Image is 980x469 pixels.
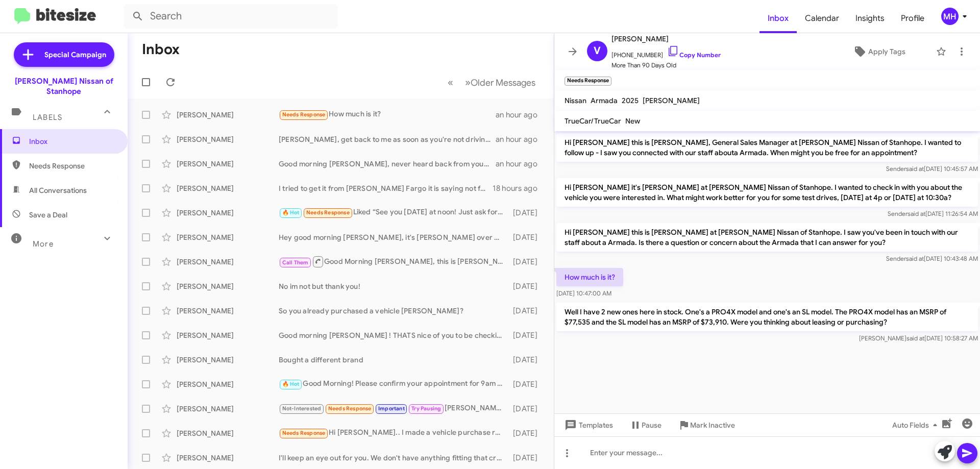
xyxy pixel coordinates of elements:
[508,355,546,365] div: [DATE]
[279,453,508,463] div: I'll keep an eye out for you. We don't have anything fitting that criteria as of [DATE].
[306,209,350,216] span: Needs Response
[177,428,279,438] div: [PERSON_NAME]
[625,116,640,126] span: New
[556,289,611,297] span: [DATE] 10:47:00 AM
[884,416,949,434] button: Auto Fields
[282,209,300,216] span: 🔥 Hot
[496,134,546,144] div: an hour ago
[177,281,279,291] div: [PERSON_NAME]
[556,178,978,207] p: Hi [PERSON_NAME] it's [PERSON_NAME] at [PERSON_NAME] Nissan of Stanhope. I wanted to check in wit...
[177,134,279,144] div: [PERSON_NAME]
[442,72,542,93] nav: Page navigation example
[282,430,326,436] span: Needs Response
[279,109,496,120] div: How much is it?
[508,404,546,414] div: [DATE]
[29,185,87,195] span: All Conversations
[279,306,508,316] div: So you already purchased a vehicle [PERSON_NAME]?
[611,60,721,70] span: More Than 90 Days Old
[442,72,459,93] button: Previous
[459,72,542,93] button: Next
[556,268,623,286] p: How much is it?
[29,161,116,171] span: Needs Response
[562,416,613,434] span: Templates
[941,8,959,25] div: MH
[554,416,621,434] button: Templates
[859,334,978,342] span: [PERSON_NAME] [DATE] 10:58:27 AM
[847,4,893,33] a: Insights
[496,159,546,169] div: an hour ago
[177,404,279,414] div: [PERSON_NAME]
[448,76,453,89] span: «
[594,43,601,59] span: V
[759,4,797,33] a: Inbox
[643,96,700,105] span: [PERSON_NAME]
[44,50,106,60] span: Special Campaign
[378,405,405,412] span: Important
[670,416,743,434] button: Mark Inactive
[611,45,721,60] span: [PHONE_NUMBER]
[177,183,279,193] div: [PERSON_NAME]
[282,381,300,387] span: 🔥 Hot
[496,110,546,120] div: an hour ago
[177,379,279,389] div: [PERSON_NAME]
[282,405,322,412] span: Not-Interested
[508,428,546,438] div: [DATE]
[279,255,508,268] div: Good Morning [PERSON_NAME], this is [PERSON_NAME], [PERSON_NAME] asked me to reach out on his beh...
[279,330,508,340] div: Good morning [PERSON_NAME] ! THATS nice of you to be checking in, unfortunately I am not sure on ...
[508,306,546,316] div: [DATE]
[556,223,978,252] p: Hi [PERSON_NAME] this is [PERSON_NAME] at [PERSON_NAME] Nissan of Stanhope. I saw you've been in ...
[177,110,279,120] div: [PERSON_NAME]
[177,257,279,267] div: [PERSON_NAME]
[886,255,978,262] span: Sender [DATE] 10:43:48 AM
[279,134,496,144] div: [PERSON_NAME], get back to me as soon as you're not driving. You're in a great spot right now! Ta...
[797,4,847,33] span: Calendar
[33,239,54,249] span: More
[177,355,279,365] div: [PERSON_NAME]
[279,232,508,242] div: Hey good morning [PERSON_NAME], it's [PERSON_NAME] over at [PERSON_NAME] Nissan. Just wanted to k...
[886,165,978,172] span: Sender [DATE] 10:45:57 AM
[29,210,67,220] span: Save a Deal
[565,116,621,126] span: TrueCar/TrueCar
[279,159,496,169] div: Good morning [PERSON_NAME], never heard back from you [DATE]. Have you thought about the Pathfind...
[14,42,114,67] a: Special Campaign
[906,165,924,172] span: said at
[906,334,924,342] span: said at
[556,133,978,162] p: Hi [PERSON_NAME] this is [PERSON_NAME], General Sales Manager at [PERSON_NAME] Nissan of Stanhope...
[508,453,546,463] div: [DATE]
[279,207,508,218] div: Liked “See you [DATE] at noon! Just ask for me, [PERSON_NAME] soon as you get here.”
[177,330,279,340] div: [PERSON_NAME]
[282,111,326,118] span: Needs Response
[622,96,639,105] span: 2025
[508,330,546,340] div: [DATE]
[826,42,931,61] button: Apply Tags
[611,33,721,45] span: [PERSON_NAME]
[892,416,941,434] span: Auto Fields
[906,255,924,262] span: said at
[690,416,735,434] span: Mark Inactive
[908,210,925,217] span: said at
[177,159,279,169] div: [PERSON_NAME]
[508,232,546,242] div: [DATE]
[328,405,372,412] span: Needs Response
[493,183,546,193] div: 18 hours ago
[177,208,279,218] div: [PERSON_NAME]
[279,281,508,291] div: No im not but thank you!
[933,8,969,25] button: MH
[888,210,978,217] span: Sender [DATE] 11:26:54 AM
[893,4,933,33] a: Profile
[642,416,661,434] span: Pause
[279,183,493,193] div: I tried to get it from [PERSON_NAME] Fargo it is saying not found, could it be any other bank?
[508,281,546,291] div: [DATE]
[279,427,508,439] div: Hi [PERSON_NAME].. I made a vehicle purchase recently. Respectfully, put me on your DNC .. no lon...
[33,113,62,122] span: Labels
[279,403,508,414] div: [PERSON_NAME] had been good in your service department
[282,259,309,266] span: Call Them
[508,257,546,267] div: [DATE]
[508,208,546,218] div: [DATE]
[124,4,338,29] input: Search
[471,77,535,88] span: Older Messages
[565,77,611,86] small: Needs Response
